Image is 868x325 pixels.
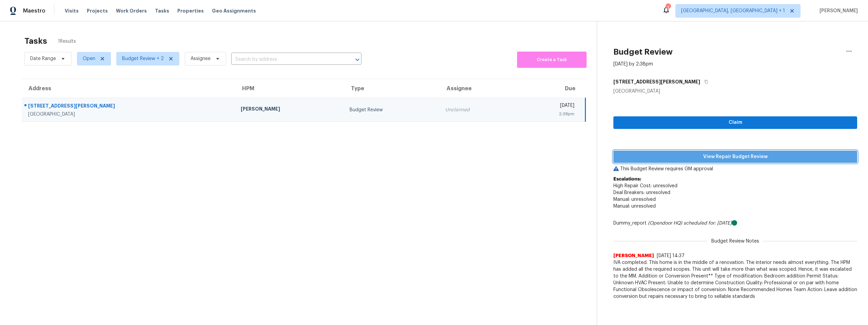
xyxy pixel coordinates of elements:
[155,8,169,13] span: Tasks
[241,106,339,114] div: [PERSON_NAME]
[177,7,204,14] span: Properties
[817,7,858,14] span: [PERSON_NAME]
[30,55,56,62] span: Date Range
[666,4,670,11] div: 1
[212,7,256,14] span: Geo Assignments
[681,7,785,14] span: [GEOGRAPHIC_DATA], [GEOGRAPHIC_DATA] + 1
[191,55,211,62] span: Assignee
[353,55,362,64] button: Open
[65,7,79,14] span: Visits
[657,253,685,258] span: [DATE] 14:37
[517,52,587,68] button: Create a Task
[613,61,653,68] div: [DATE] by 2:38pm
[350,107,434,113] div: Budget Review
[235,79,344,98] th: HPM
[613,184,677,188] span: High Repair Cost: unresolved
[521,102,574,111] div: [DATE]
[613,220,857,227] div: Dummy_report
[116,7,147,14] span: Work Orders
[707,238,763,245] span: Budget Review Notes
[344,79,440,98] th: Type
[619,118,852,127] span: Claim
[445,107,511,113] div: Unclaimed
[516,79,586,98] th: Due
[684,221,732,226] i: scheduled for: [DATE]
[440,79,516,98] th: Assignee
[613,259,857,300] span: IVA completed. This home is in the middle of a renovation. The interior needs almost everything. ...
[613,197,656,202] span: Manual: unresolved
[87,7,108,14] span: Projects
[648,221,682,226] i: (Opendoor HQ)
[28,102,230,111] div: [STREET_ADDRESS][PERSON_NAME]
[613,190,670,195] span: Deal Breakers: unresolved
[520,56,583,64] span: Create a Task
[619,153,852,161] span: View Repair Budget Review
[122,55,164,62] span: Budget Review + 2
[613,88,857,95] div: [GEOGRAPHIC_DATA]
[23,7,45,14] span: Maestro
[613,177,641,181] b: Escalations:
[58,38,76,45] span: 1 Results
[22,79,235,98] th: Address
[521,111,574,117] div: 2:38pm
[83,55,95,62] span: Open
[700,76,709,88] button: Copy Address
[613,116,857,129] button: Claim
[613,204,656,209] span: Manual: unresolved
[613,166,857,172] p: This Budget Review requires GM approval
[24,38,47,44] h2: Tasks
[613,49,673,55] h2: Budget Review
[28,111,230,118] div: [GEOGRAPHIC_DATA]
[613,78,700,85] h5: [STREET_ADDRESS][PERSON_NAME]
[613,151,857,163] button: View Repair Budget Review
[231,54,342,65] input: Search by address
[613,252,654,259] span: [PERSON_NAME]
